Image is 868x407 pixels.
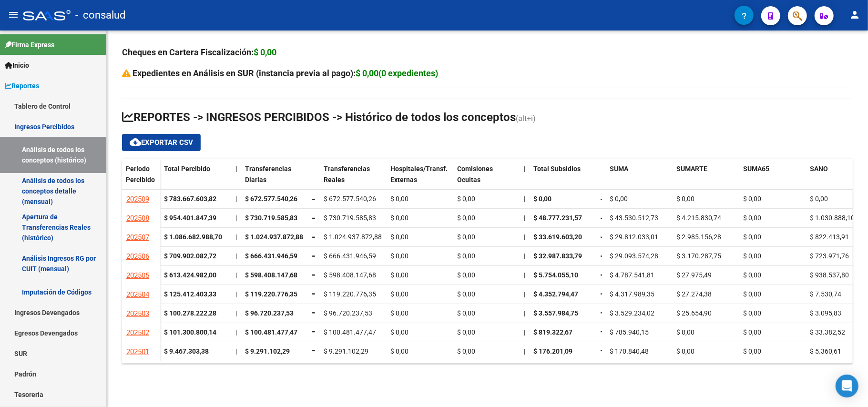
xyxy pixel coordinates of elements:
[130,138,193,147] span: Exportar CSV
[743,195,761,203] span: $ 0,00
[312,214,316,222] span: =
[836,375,858,397] div: Open Intercom Messenger
[5,81,39,91] span: Reportes
[610,252,658,260] span: $ 29.093.574,28
[133,68,439,78] strong: Expedientes en Análisis en SUR (instancia previa al pago):
[600,214,604,222] span: =
[164,328,216,336] strong: $ 101.300.800,14
[676,347,694,355] span: $ 0,00
[533,309,578,317] span: $ 3.557.984,75
[130,136,141,148] mat-icon: cloud_download
[524,309,525,317] span: |
[324,271,376,279] span: $ 598.408.147,68
[245,165,291,183] span: Transferencias Diarias
[516,114,536,123] span: (alt+i)
[520,159,530,199] datatable-header-cell: |
[610,271,654,279] span: $ 4.787.541,81
[743,252,761,260] span: $ 0,00
[743,309,761,317] span: $ 0,00
[390,271,408,279] span: $ 0,00
[164,271,216,279] strong: $ 613.424.982,00
[126,271,149,280] span: 202505
[743,165,769,173] span: SUMA65
[457,214,475,222] span: $ 0,00
[524,233,525,241] span: |
[457,309,475,317] span: $ 0,00
[324,195,376,203] span: $ 672.577.540,26
[126,165,155,183] span: Período Percibido
[245,252,297,260] span: $ 666.431.946,59
[533,290,578,298] span: $ 4.352.794,47
[600,309,604,317] span: =
[122,47,276,57] strong: Cheques en Cartera Fiscalización:
[600,328,604,336] span: =
[235,165,237,173] span: |
[245,290,297,298] span: $ 119.220.776,35
[739,159,806,199] datatable-header-cell: SUMA65
[312,233,316,241] span: =
[164,214,216,222] strong: $ 954.401.847,39
[676,328,694,336] span: $ 0,00
[235,252,237,260] span: |
[235,271,237,279] span: |
[533,233,582,241] span: $ 33.619.603,20
[810,271,849,279] span: $ 938.537,80
[600,271,604,279] span: =
[810,309,841,317] span: $ 3.095,83
[743,328,761,336] span: $ 0,00
[312,328,316,336] span: =
[743,214,761,222] span: $ 0,00
[810,214,855,222] span: $ 1.030.888,10
[122,134,201,151] button: Exportar CSV
[390,347,408,355] span: $ 0,00
[533,347,572,355] span: $ 176.201,09
[387,159,453,199] datatable-header-cell: Hospitales/Transf. Externas
[610,328,649,336] span: $ 785.940,15
[126,233,149,242] span: 202507
[457,165,493,183] span: Comisiones Ocultas
[245,195,297,203] span: $ 672.577.540,26
[312,195,316,203] span: =
[676,195,694,203] span: $ 0,00
[610,290,654,298] span: $ 4.317.989,35
[524,271,525,279] span: |
[390,290,408,298] span: $ 0,00
[610,165,628,173] span: SUMA
[235,233,237,241] span: |
[390,309,408,317] span: $ 0,00
[676,214,721,222] span: $ 4.215.830,74
[600,347,604,355] span: =
[810,347,841,355] span: $ 5.360,61
[600,290,604,298] span: =
[235,214,237,222] span: |
[810,165,828,173] span: SANO
[254,46,276,59] div: $ 0,00
[245,214,297,222] span: $ 730.719.585,83
[235,309,237,317] span: |
[241,159,308,199] datatable-header-cell: Transferencias Diarias
[245,233,303,241] span: $ 1.024.937.872,88
[610,214,658,222] span: $ 43.530.512,73
[533,328,572,336] span: $ 819.322,67
[245,328,297,336] span: $ 100.481.477,47
[457,328,475,336] span: $ 0,00
[164,195,216,203] strong: $ 783.667.603,82
[524,328,525,336] span: |
[312,271,316,279] span: =
[524,214,525,222] span: |
[164,309,216,317] strong: $ 100.278.222,28
[312,347,316,355] span: =
[610,195,628,203] span: $ 0,00
[232,159,241,199] datatable-header-cell: |
[673,159,739,199] datatable-header-cell: SUMARTE
[810,290,841,298] span: $ 7.530,74
[390,165,448,183] span: Hospitales/Transf. Externas
[676,165,707,173] span: SUMARTE
[324,233,382,241] span: $ 1.024.937.872,88
[390,233,408,241] span: $ 0,00
[164,347,209,355] strong: $ 9.467.303,38
[457,233,475,241] span: $ 0,00
[533,252,582,260] span: $ 32.987.833,79
[122,111,516,124] span: REPORTES -> INGRESOS PERCIBIDOS -> Histórico de todos los conceptos
[606,159,673,199] datatable-header-cell: SUMA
